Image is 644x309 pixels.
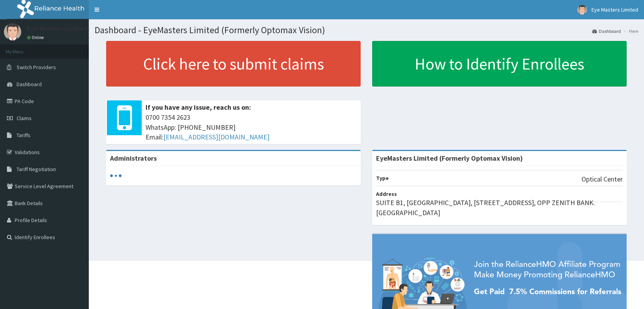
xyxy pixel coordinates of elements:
[146,103,251,112] b: If you have any issue, reach us on:
[106,41,361,87] a: Click here to submit claims
[4,23,21,41] img: User Image
[17,166,56,173] span: Tariff Negotiation
[372,41,627,87] a: How to Identify Enrollees
[376,154,523,163] strong: EyeMasters Limited (Formerly Optomax Vision)
[163,132,269,141] a: [EMAIL_ADDRESS][DOMAIN_NAME]
[376,175,389,182] b: Type
[17,115,32,122] span: Claims
[146,112,357,142] span: 0700 7354 2623 WhatsApp: [PHONE_NUMBER] Email:
[17,64,56,71] span: Switch Providers
[577,5,587,15] img: User Image
[17,81,42,88] span: Dashboard
[376,190,397,197] b: Address
[110,170,122,182] svg: audio-loading
[581,174,623,184] p: Optical Center
[591,6,638,13] span: Eye Masters Limited
[110,154,157,163] b: Administrators
[17,132,31,139] span: Tariffs
[376,198,623,217] p: SUITE B1, [GEOGRAPHIC_DATA], [STREET_ADDRESS], OPP ZENITH BANK. [GEOGRAPHIC_DATA]
[27,25,87,32] p: Eye Masters Limited
[95,25,638,35] h1: Dashboard - EyeMasters Limited (Formerly Optomax Vision)
[622,28,638,34] li: Here
[27,35,46,40] a: Online
[592,28,621,34] a: Dashboard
